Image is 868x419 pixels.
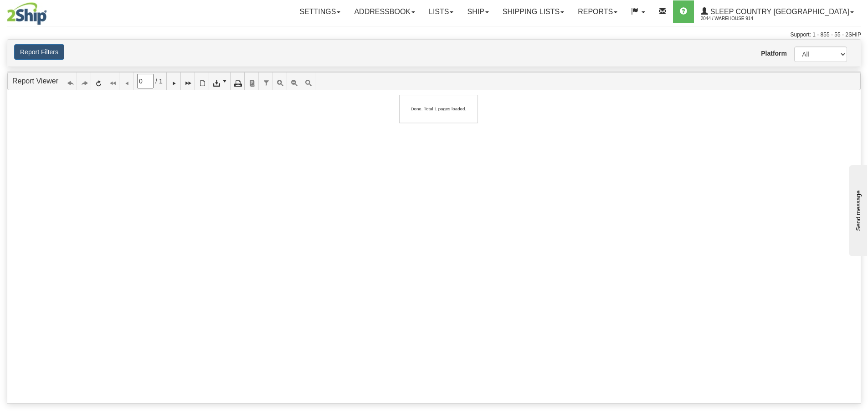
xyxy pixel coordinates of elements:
span: 2044 / Warehouse 914 [701,14,769,23]
a: Next Page [167,72,181,90]
div: Send message [7,8,84,15]
span: Sleep Country [GEOGRAPHIC_DATA] [708,8,849,16]
a: Toggle Print Preview [195,72,209,90]
a: Addressbook [347,0,422,23]
span: 1 [159,77,163,86]
a: Shipping lists [496,0,571,23]
a: Reports [571,0,624,23]
a: Last Page [181,72,195,90]
a: Ship [460,0,495,23]
a: Sleep Country [GEOGRAPHIC_DATA] 2044 / Warehouse 914 [694,0,861,23]
button: Report Filters [14,44,64,60]
a: Print [231,72,245,90]
label: Platform [761,49,781,58]
div: Done. Total 1 pages loaded. [404,99,473,118]
a: Refresh [91,72,105,90]
a: Settings [293,0,347,23]
div: Support: 1 - 855 - 55 - 2SHIP [7,31,861,39]
a: Export [209,72,231,90]
iframe: chat widget [847,163,867,256]
a: Lists [422,0,460,23]
img: logo2044.jpg [7,2,47,25]
span: / [155,77,157,86]
a: Report Viewer [12,77,58,85]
